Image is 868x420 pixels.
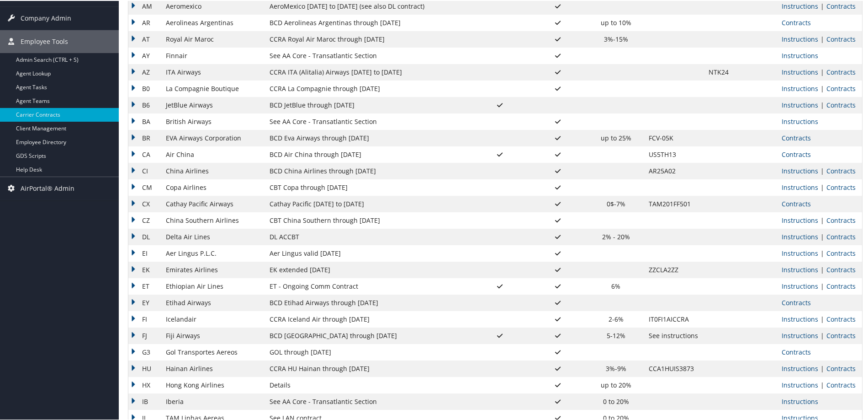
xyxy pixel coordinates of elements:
td: G3 [128,343,161,360]
span: | [818,1,826,10]
a: View Ticketing Instructions [782,396,818,405]
td: Details [265,376,471,393]
a: View Contracts [782,297,811,306]
td: 0 to 20% [587,393,644,409]
td: up to 10% [587,14,644,30]
td: DL [128,228,161,244]
a: View Contracts [826,83,856,92]
td: CBT China Southern through [DATE] [265,211,471,228]
a: View Contracts [826,34,856,43]
span: | [818,100,826,108]
a: View Contracts [782,133,811,141]
td: CA [128,145,161,162]
td: up to 20% [587,376,644,393]
td: ET - Ongoing Comm Contract [265,277,471,294]
a: View Ticketing Instructions [782,264,818,273]
td: Emirates Airlines [161,261,265,277]
a: View Contracts [826,380,856,388]
span: | [818,34,826,43]
td: AR25A02 [644,162,704,178]
td: BCD JetBlue through [DATE] [265,96,471,113]
td: US5TH13 [644,145,704,162]
span: | [818,232,826,240]
a: View Contracts [826,215,856,224]
a: View Ticketing Instructions [782,166,818,174]
a: View Contracts [826,1,856,10]
a: View Ticketing Instructions [782,380,818,388]
a: View Contracts [826,314,856,323]
td: IB [128,393,161,409]
td: CM [128,178,161,195]
td: EY [128,294,161,310]
td: Hong Kong Airlines [161,376,265,393]
td: JetBlue Airways [161,96,265,113]
a: View Contracts [826,232,856,240]
span: | [818,281,826,290]
td: EI [128,244,161,261]
span: | [818,380,826,388]
td: Copa Airlines [161,178,265,195]
td: Delta Air Lines [161,228,265,244]
span: | [818,166,826,174]
td: Cathay Pacific Airways [161,195,265,211]
td: Icelandair [161,310,265,327]
td: Etihad Airways [161,294,265,310]
td: GOL through [DATE] [265,343,471,360]
td: ZZCLA2ZZ [644,261,704,277]
a: View Ticketing Instructions [782,232,818,240]
td: Aerolineas Argentinas [161,14,265,30]
td: 5-12% [587,327,644,343]
td: La Compagnie Boutique [161,80,265,96]
span: | [818,363,826,372]
td: China Southern Airlines [161,211,265,228]
td: Finnair [161,47,265,63]
span: | [818,215,826,224]
td: CBT Copa through [DATE] [265,178,471,195]
a: View Contracts [826,330,856,339]
td: DL ACCBT [265,228,471,244]
td: Aer Lingus valid [DATE] [265,244,471,261]
td: CCRA Royal Air Maroc through [DATE] [265,30,471,47]
td: British Airways [161,113,265,129]
td: Ethiopian Air Lines [161,277,265,294]
a: View Contracts [782,149,811,158]
a: View Contracts [826,264,856,273]
a: View Ticketing Instructions [782,100,818,108]
td: IT0FI1AICCRA [644,310,704,327]
td: China Airlines [161,162,265,178]
a: View Contracts [826,182,856,191]
a: View Ticketing Instructions [782,248,818,257]
span: | [818,248,826,257]
a: View Ticketing Instructions [782,1,818,10]
td: Air China [161,145,265,162]
a: View Contracts [826,166,856,174]
td: BA [128,113,161,129]
td: 3%-15% [587,30,644,47]
td: HU [128,360,161,376]
td: CI [128,162,161,178]
td: TAM201FF501 [644,195,704,211]
td: up to 25% [587,129,644,145]
a: View Ticketing Instructions [782,83,818,92]
td: NTK24 [704,63,777,80]
td: BCD Aerolineas Argentinas through [DATE] [265,14,471,30]
td: CCA1HUIS3873 [644,360,704,376]
span: AirPortal® Admin [21,176,74,199]
td: Iberia [161,393,265,409]
a: View Ticketing Instructions [782,314,818,323]
td: 3%-9% [587,360,644,376]
td: HX [128,376,161,393]
td: 2% - 20% [587,228,644,244]
a: View Contracts [782,347,811,355]
a: View Ticketing Instructions [782,116,818,125]
td: BCD Eva Airways through [DATE] [265,129,471,145]
td: AY [128,47,161,63]
span: | [818,314,826,323]
td: FI [128,310,161,327]
td: CCRA La Compagnie through [DATE] [265,80,471,96]
td: B6 [128,96,161,113]
td: See instructions [644,327,704,343]
a: View Ticketing Instructions [782,215,818,224]
td: Fiji Airways [161,327,265,343]
td: See AA Core - Transatlantic Section [265,47,471,63]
